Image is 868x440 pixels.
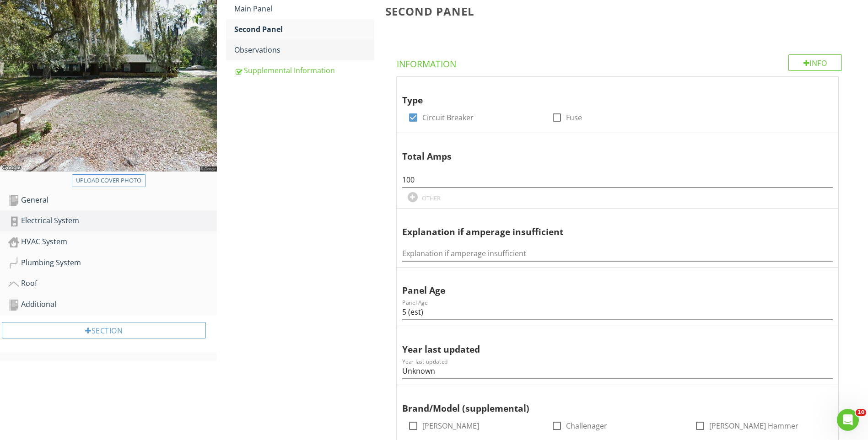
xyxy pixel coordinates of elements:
div: Roof [8,278,217,290]
span: 10 [856,409,866,416]
h4: Information [397,54,842,70]
div: Year last updated [402,330,811,356]
input: Panel Age [402,305,833,320]
div: Additional [8,299,217,311]
div: Electrical System [8,215,217,227]
label: Challenager [566,421,607,430]
div: Supplemental Information [234,65,374,76]
label: Circuit Breaker [422,113,474,122]
div: Type [402,80,811,107]
label: [PERSON_NAME] Hammer [709,421,798,430]
div: Second Panel [234,24,374,35]
iframe: Intercom live chat [837,409,859,431]
div: Observations [234,44,374,55]
div: Info [788,54,842,71]
label: Fuse [566,113,582,122]
div: Main Panel [234,3,374,14]
button: Upload cover photo [72,174,146,187]
input: Year last updated [402,364,833,379]
input: # [402,172,833,188]
div: Panel Age [402,271,811,298]
h3: Second Panel [385,5,853,17]
div: Brand/Model (supplemental) [402,389,811,415]
div: HVAC System [8,236,217,248]
div: Section [2,322,206,338]
div: General [8,194,217,206]
div: Upload cover photo [76,176,141,185]
div: OTHER [422,194,441,202]
div: Total Amps [402,137,811,163]
input: Explanation if amperage insufficient [402,246,833,261]
div: Plumbing System [8,257,217,269]
div: Explanation if amperage insufficient [402,212,811,239]
label: [PERSON_NAME] [422,421,479,430]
